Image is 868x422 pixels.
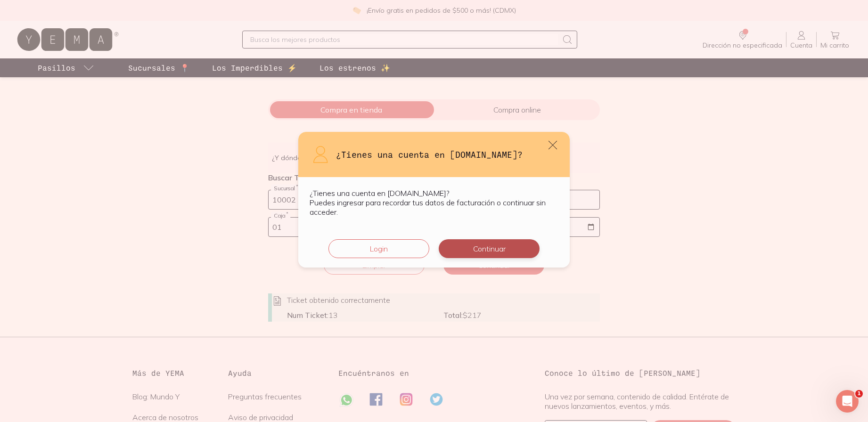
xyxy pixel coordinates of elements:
iframe: Intercom live chat [836,390,859,413]
p: ¿Tienes una cuenta en [DOMAIN_NAME]? Puedes ingresar para recordar tus datos de facturación o con... [310,188,558,217]
h3: ¿Tienes una cuenta en [DOMAIN_NAME]? [336,148,558,161]
span: 1 [855,390,863,398]
div: default [298,132,570,268]
button: Continuar [439,239,540,258]
button: Login [328,239,429,258]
